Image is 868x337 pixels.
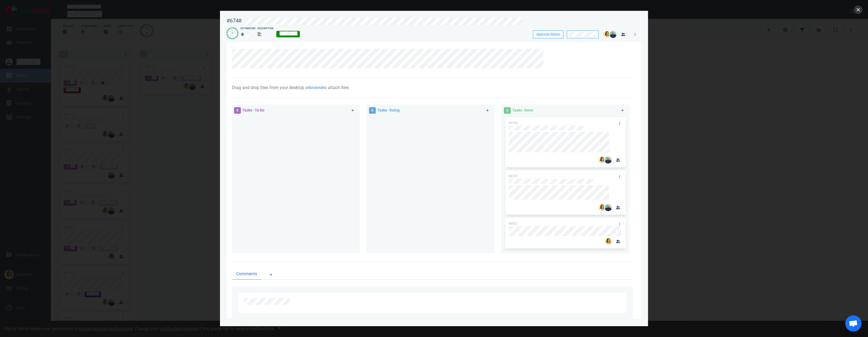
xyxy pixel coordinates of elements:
[232,31,233,35] div: 3
[605,238,612,245] img: 26
[232,85,309,90] span: Drag and drop files from your desktop or
[242,108,264,112] span: Tasks - To Do
[598,156,605,163] img: 26
[533,30,563,38] button: Approval Status
[369,107,376,114] span: 0
[377,108,400,112] span: Tasks - Doing
[241,27,255,31] div: Estimation
[504,107,511,114] span: 3
[610,31,617,38] img: 26
[236,271,257,277] span: Comments
[509,222,518,225] span: #6821
[854,5,863,14] button: close
[598,204,605,211] img: 26
[226,17,242,24] div: #6748
[845,315,861,332] div: Ouvrir le chat
[512,108,533,112] span: Tasks - Done
[257,27,273,31] div: Description
[309,85,323,90] a: browse
[603,31,610,38] img: 26
[234,107,241,114] span: 0
[509,174,518,178] span: #6797
[509,121,518,125] span: #6796
[605,204,612,211] img: 26
[323,85,349,90] span: to attach files
[605,156,612,163] img: 26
